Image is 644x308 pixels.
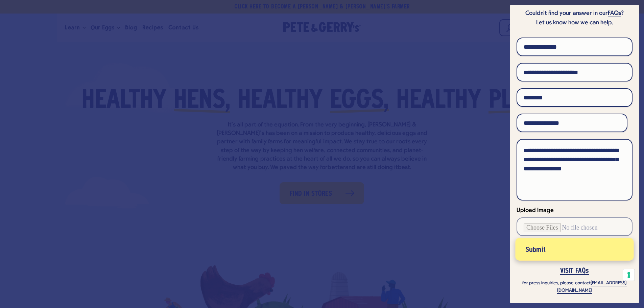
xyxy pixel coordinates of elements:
p: for press inquiries, please contact [517,280,633,294]
span: Submit [526,248,546,253]
p: Let us know how we can help. [517,18,633,28]
button: Submit [516,238,634,261]
a: VISIT FAQs [560,268,589,275]
a: FAQs [608,10,621,17]
p: Couldn’t find your answer in our ? [517,9,633,18]
a: [EMAIL_ADDRESS][DOMAIN_NAME] [557,281,626,294]
span: Upload Image [517,207,554,214]
button: Your consent preferences for tracking technologies [623,269,635,281]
